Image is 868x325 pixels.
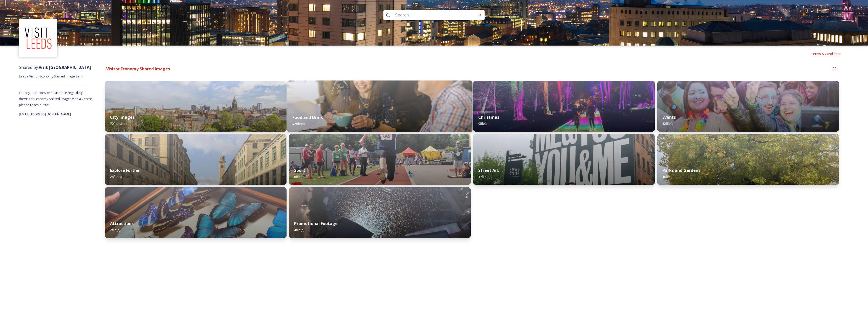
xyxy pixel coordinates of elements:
span: 17 file(s) [478,174,490,179]
img: 5b0205c7-5891-4eba-88df-45a7ffb0e299.jpg [657,81,839,132]
strong: Food and Drink [292,115,323,120]
span: For any questions or assistance regarding the Visitor Economy Shared Images Media Centre, please ... [19,90,93,107]
span: 32 file(s) [662,121,674,126]
span: Shared by: [19,65,91,70]
strong: Parks and Gardens [662,168,700,173]
strong: Sport [294,168,305,173]
span: 10 file(s) [662,174,674,179]
img: c294e068-9312-4111-b400-e8d78225eb03.jpg [287,80,472,132]
img: b31ebafd-3048-46ba-81ca-2db6d970c8af.jpg [473,81,655,132]
span: 4 file(s) [294,228,304,232]
img: 91398214-7c82-47fb-9c16-f060163af707.jpg [289,134,471,185]
img: b038c16e-5de4-4e50-b566-40b0484159a7.jpg [105,81,287,132]
span: 6 file(s) [294,174,304,179]
span: 2 file(s) [110,228,120,232]
span: Terms & Conditions [811,51,841,56]
strong: Events [662,114,676,120]
strong: Explore Further [110,168,141,173]
input: Search [393,10,462,21]
span: Leeds Visitor Economy Shared Image Bank [19,74,83,78]
span: 70 file(s) [110,121,122,126]
img: download%20(3).png [20,20,56,56]
strong: City Images [110,114,135,120]
img: 6b83ee86-1c5a-4230-a2f2-76ba73473e8b.jpg [105,134,287,185]
span: 28 file(s) [110,174,122,179]
img: 7b28ebed-594a-4dfa-9134-fa8fbe935133.jpg [473,134,655,185]
span: [EMAIL_ADDRESS][DOMAIN_NAME] [19,112,71,116]
strong: Visit [GEOGRAPHIC_DATA] [39,65,91,70]
strong: Attractions [110,221,134,226]
strong: Christmas [478,114,499,120]
strong: Street Art [478,168,499,173]
strong: Promotional Footage [294,221,338,226]
span: 42 file(s) [292,121,305,126]
img: 1cedfd3a-6210-4c1e-bde0-562e740d1bea.jpg [657,134,839,185]
img: 1035e23e-6597-4fbf-b892-733e3c84b342.jpg [289,187,471,238]
strong: Visitor Economy Shared Images [106,66,170,72]
a: Terms & Conditions [811,51,849,57]
img: f6fc121b-1be0-45d6-a8fd-73235254150c.jpg [105,187,287,238]
span: 9 file(s) [478,121,488,126]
